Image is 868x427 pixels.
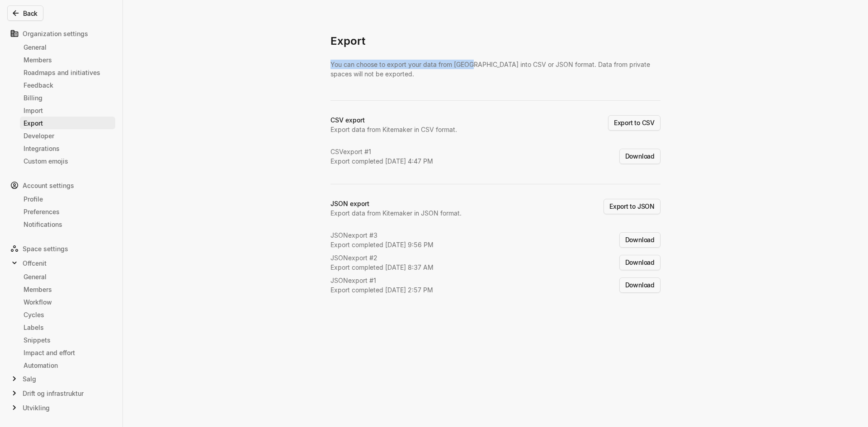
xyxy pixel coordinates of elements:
[23,403,50,413] span: Utvikling
[619,149,660,164] button: Download
[20,359,115,371] a: Automation
[24,361,112,370] div: Automation
[20,142,115,155] a: Integrations
[24,194,112,204] div: Profile
[23,389,84,398] span: Drift og infrastruktur
[604,199,660,214] button: Export to JSON
[20,270,115,283] a: General
[619,255,660,270] button: Download
[20,117,115,129] a: Export
[20,155,115,167] a: Custom emojis
[330,156,433,166] div: Export completed [DATE] 4:47 PM
[24,323,112,332] div: Labels
[330,230,434,240] div: JSON export # 3
[24,131,112,141] div: Developer
[20,66,115,79] a: Roadmaps and initiatives
[24,118,112,128] div: Export
[20,321,115,333] a: Labels
[24,80,112,90] div: Feedback
[20,296,115,308] a: Workflow
[330,34,660,60] div: Export
[20,346,115,359] a: Impact and effort
[20,218,115,230] a: Notifications
[24,93,112,103] div: Billing
[24,144,112,153] div: Integrations
[20,205,115,218] a: Preferences
[330,199,369,208] div: JSON export
[24,220,112,229] div: Notifications
[330,60,660,86] div: You can choose to export your data from [GEOGRAPHIC_DATA] into CSV or JSON format. Data from priv...
[24,297,112,307] div: Workflow
[20,53,115,66] a: Members
[330,285,433,295] div: Export completed [DATE] 2:57 PM
[20,79,115,91] a: Feedback
[7,241,115,256] div: Space settings
[24,272,112,282] div: General
[20,129,115,142] a: Developer
[330,147,433,156] div: CSV export # 1
[20,308,115,321] a: Cycles
[24,310,112,319] div: Cycles
[7,26,115,41] div: Organization settings
[619,277,660,293] button: Download
[24,55,112,65] div: Members
[619,232,660,248] button: Download
[24,207,112,216] div: Preferences
[24,68,112,77] div: Roadmaps and initiatives
[24,106,112,115] div: Import
[330,208,462,218] div: Export data from Kitemaker in JSON format.
[23,374,36,384] span: Salg
[7,5,43,21] button: Back
[330,276,433,285] div: JSON export # 1
[24,348,112,357] div: Impact and effort
[330,253,434,263] div: JSON export # 2
[608,115,660,131] button: Export to CSV
[20,192,115,205] a: Profile
[20,104,115,117] a: Import
[20,333,115,346] a: Snippets
[330,263,434,272] div: Export completed [DATE] 8:37 AM
[20,41,115,53] a: General
[24,156,112,166] div: Custom emojis
[24,42,112,52] div: General
[7,178,115,192] div: Account settings
[23,258,47,268] span: Offcenit
[24,335,112,345] div: Snippets
[20,283,115,296] a: Members
[20,91,115,104] a: Billing
[330,240,434,249] div: Export completed [DATE] 9:56 PM
[330,125,457,134] div: Export data from Kitemaker in CSV format.
[330,115,365,125] div: CSV export
[24,285,112,294] div: Members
